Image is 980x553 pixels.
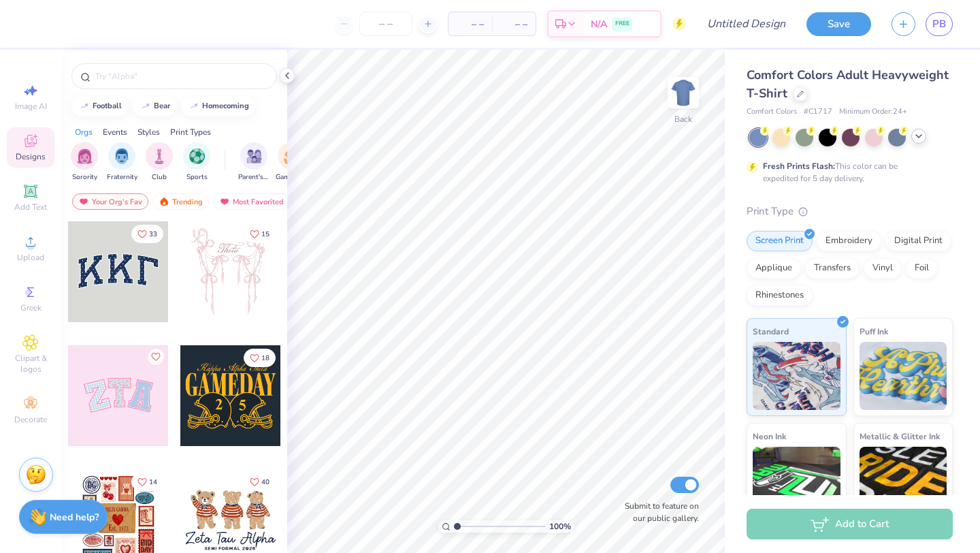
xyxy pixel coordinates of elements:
[806,12,871,36] button: Save
[107,172,137,183] span: Fraternity
[906,258,938,279] div: Foil
[94,69,268,83] input: Try "Alpha"
[885,231,951,251] div: Digital Print
[261,355,269,362] span: 18
[131,225,163,243] button: Like
[170,126,211,138] div: Print Types
[17,252,44,263] span: Upload
[244,473,276,491] button: Like
[839,106,907,118] span: Minimum Order: 24 +
[183,142,210,183] div: filter for Sports
[149,231,157,238] span: 33
[753,429,786,443] span: Neon Ink
[617,500,699,524] label: Submit to feature on our public gallery.
[615,19,630,29] span: FREE
[747,67,949,101] span: Comfort Colors Adult Heavyweight T-Shirt
[50,511,99,524] strong: Need help?
[238,142,269,183] div: filter for Parent's Weekend
[186,172,208,183] span: Sports
[238,142,269,183] button: filter button
[107,142,137,183] div: filter for Fraternity
[15,101,47,112] span: Image AI
[213,193,290,210] div: Most Favorited
[457,17,484,31] span: – –
[71,96,128,116] button: football
[148,349,164,365] button: Like
[804,106,832,118] span: # C1717
[152,172,167,183] span: Club
[805,258,860,279] div: Transfers
[78,197,89,206] img: most_fav.gif
[189,102,199,110] img: trend_line.gif
[276,142,307,183] button: filter button
[107,142,137,183] button: filter button
[284,148,299,164] img: Game Day Image
[763,161,835,172] strong: Fresh Prints Flash:
[14,414,47,425] span: Decorate
[860,447,947,515] img: Metallic & Glitter Ink
[549,520,571,533] span: 100 %
[753,447,840,515] img: Neon Ink
[747,285,813,306] div: Rhinestones
[75,126,93,138] div: Orgs
[79,102,90,110] img: trend_line.gif
[72,172,97,183] span: Sorority
[753,324,789,338] span: Standard
[159,197,169,206] img: trending.gif
[932,16,946,32] span: PB
[133,96,176,116] button: bear
[864,258,902,279] div: Vinyl
[7,353,54,375] span: Clipart & logos
[696,10,796,37] input: Untitled Design
[154,102,170,110] div: bear
[926,12,953,36] a: PB
[137,126,160,138] div: Styles
[244,349,276,367] button: Like
[14,202,47,212] span: Add Text
[860,324,888,338] span: Puff Ink
[16,151,46,162] span: Designs
[244,225,276,243] button: Like
[131,473,163,491] button: Like
[359,12,412,36] input: – –
[860,342,947,410] img: Puff Ink
[189,148,205,164] img: Sports Image
[71,142,98,183] button: filter button
[276,172,307,183] span: Game Day
[146,142,173,183] button: filter button
[152,148,167,164] img: Club Image
[72,193,148,210] div: Your Org's Fav
[670,79,697,106] img: Back
[238,172,269,183] span: Parent's Weekend
[152,193,209,210] div: Trending
[246,148,262,164] img: Parent's Weekend Image
[860,429,940,443] span: Metallic & Glitter Ink
[140,102,151,110] img: trend_line.gif
[103,126,127,138] div: Events
[114,148,129,164] img: Fraternity Image
[77,148,93,164] img: Sorority Image
[202,102,249,110] div: homecoming
[276,142,307,183] div: filter for Game Day
[747,106,797,118] span: Comfort Colors
[219,197,230,206] img: most_fav.gif
[71,142,98,183] div: filter for Sorority
[753,342,840,410] img: Standard
[261,479,269,486] span: 40
[591,17,607,31] span: N/A
[149,479,157,486] span: 14
[181,96,255,116] button: homecoming
[20,302,42,313] span: Greek
[674,113,692,125] div: Back
[747,258,801,279] div: Applique
[500,17,527,31] span: – –
[747,204,953,219] div: Print Type
[763,160,930,185] div: This color can be expedited for 5 day delivery.
[817,231,881,251] div: Embroidery
[183,142,210,183] button: filter button
[261,231,269,238] span: 15
[146,142,173,183] div: filter for Club
[93,102,122,110] div: football
[747,231,813,251] div: Screen Print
